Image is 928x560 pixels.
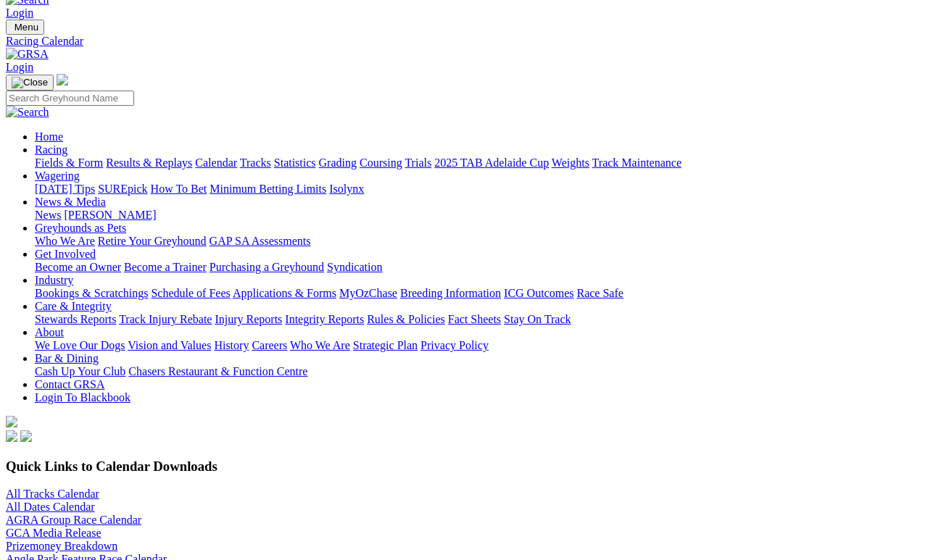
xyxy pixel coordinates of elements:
a: Purchasing a Greyhound [210,261,324,273]
button: Toggle navigation [6,75,54,91]
a: Fields & Form [35,156,103,169]
a: Integrity Reports [285,313,364,325]
a: We Love Our Dogs [35,339,125,351]
a: Weights [552,156,589,169]
a: About [35,326,64,338]
div: Care & Integrity [35,313,922,326]
a: Racing Calendar [6,35,922,48]
a: Calendar [195,156,237,169]
div: Greyhounds as Pets [35,235,922,248]
input: Search [6,91,134,106]
a: Applications & Forms [233,287,336,299]
a: Care & Integrity [35,300,112,312]
div: Get Involved [35,261,922,274]
a: MyOzChase [339,287,397,299]
img: Close [12,77,48,88]
a: Bar & Dining [35,352,99,364]
div: Racing [35,156,922,170]
a: Prizemoney Breakdown [6,540,117,552]
a: Login [6,61,33,73]
a: Retire Your Greyhound [98,235,207,247]
a: Industry [35,274,73,286]
a: SUREpick [98,183,147,195]
a: Coursing [360,156,402,169]
a: Who We Are [290,339,350,351]
a: Statistics [274,156,316,169]
a: Track Injury Rebate [119,313,212,325]
a: Privacy Policy [420,339,489,351]
a: Become an Owner [35,261,121,273]
img: logo-grsa-white.png [57,74,68,85]
a: All Tracks Calendar [6,488,99,500]
a: Chasers Restaurant & Function Centre [128,365,307,377]
a: Stewards Reports [35,313,116,325]
a: Vision and Values [128,339,211,351]
a: Strategic Plan [353,339,418,351]
span: Menu [14,22,38,33]
a: Bookings & Scratchings [35,287,148,299]
a: Stay On Track [504,313,571,325]
a: Minimum Betting Limits [210,183,326,195]
a: Tracks [240,156,271,169]
a: Wagering [35,170,80,182]
a: GAP SA Assessments [210,235,311,247]
a: News & Media [35,196,106,208]
img: GRSA [6,48,49,61]
a: All Dates Calendar [6,501,95,513]
a: Contact GRSA [35,378,104,390]
div: About [35,339,922,352]
a: Home [35,130,63,143]
a: Breeding Information [400,287,501,299]
a: Greyhounds as Pets [35,222,126,234]
a: Rules & Policies [367,313,445,325]
a: Cash Up Your Club [35,365,125,377]
a: Syndication [327,261,382,273]
a: Results & Replays [106,156,192,169]
a: Racing [35,143,67,156]
a: ICG Outcomes [504,287,573,299]
a: Fact Sheets [448,313,501,325]
a: Trials [405,156,431,169]
a: Get Involved [35,248,96,260]
a: How To Bet [151,183,207,195]
a: Track Maintenance [592,156,681,169]
a: Careers [252,339,287,351]
a: 2025 TAB Adelaide Cup [434,156,549,169]
a: Grading [319,156,357,169]
a: [PERSON_NAME] [64,209,156,221]
div: Industry [35,287,922,300]
img: logo-grsa-white.png [6,416,17,427]
a: Injury Reports [215,313,282,325]
a: Become a Trainer [124,261,207,273]
h3: Quick Links to Calendar Downloads [6,459,922,475]
div: Wagering [35,183,922,196]
img: Search [6,106,49,119]
a: GCA Media Release [6,527,101,539]
button: Toggle navigation [6,20,44,35]
div: News & Media [35,209,922,222]
img: facebook.svg [6,430,17,442]
a: Schedule of Fees [151,287,230,299]
a: Isolynx [329,183,364,195]
a: AGRA Group Race Calendar [6,514,141,526]
a: Race Safe [576,287,623,299]
a: News [35,209,61,221]
img: twitter.svg [20,430,32,442]
div: Bar & Dining [35,365,922,378]
a: [DATE] Tips [35,183,95,195]
a: Login [6,7,33,19]
a: Login To Blackbook [35,391,130,404]
a: Who We Are [35,235,95,247]
a: History [214,339,249,351]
